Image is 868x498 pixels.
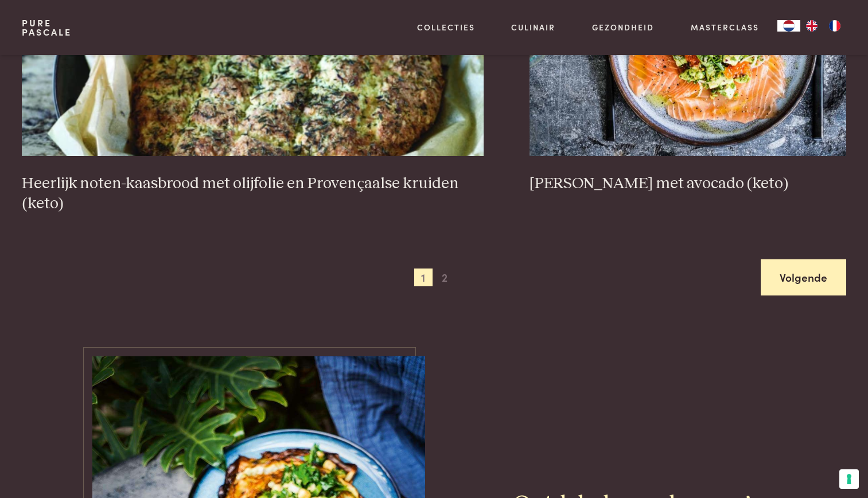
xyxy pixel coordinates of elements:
[777,20,846,32] aside: Language selected: Nederlands
[800,20,846,32] ul: Language list
[22,174,484,213] h3: Heerlijk noten-kaasbrood met olijfolie en Provençaalse kruiden (keto)
[823,20,846,32] a: FR
[777,20,800,32] div: Language
[761,259,846,295] a: Volgende
[592,21,654,33] a: Gezondheid
[691,21,759,33] a: Masterclass
[800,20,823,32] a: EN
[839,469,859,489] button: Uw voorkeuren voor toestemming voor trackingtechnologieën
[530,174,846,194] h3: [PERSON_NAME] met avocado (keto)
[22,18,72,37] a: PurePascale
[511,21,555,33] a: Culinair
[417,21,475,33] a: Collecties
[414,269,433,287] span: 1
[435,269,454,287] span: 2
[777,20,800,32] a: NL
